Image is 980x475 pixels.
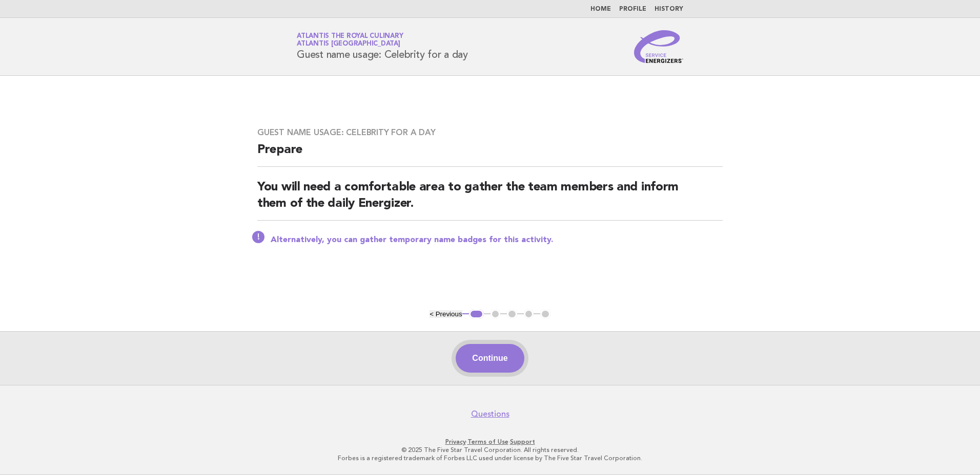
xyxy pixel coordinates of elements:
p: © 2025 The Five Star Travel Corporation. All rights reserved. [176,446,804,454]
p: Forbes is a registered trademark of Forbes LLC used under license by The Five Star Travel Corpora... [176,454,804,462]
button: 1 [469,309,484,319]
p: · · [176,438,804,446]
a: Terms of Use [467,438,508,445]
h1: Guest name usage: Celebrity for a day [297,33,468,60]
h2: You will need a comfortable area to gather the team members and inform them of the daily Energizer. [257,179,723,221]
a: History [655,6,683,12]
p: Alternatively, you can gather temporary name badges for this activity. [271,235,723,245]
a: Profile [619,6,646,12]
h3: Guest name usage: Celebrity for a day [257,127,723,138]
a: Questions [471,409,509,419]
button: < Previous [430,310,462,318]
a: Home [590,6,611,12]
a: Privacy [445,438,466,445]
a: Support [510,438,535,445]
span: Atlantis [GEOGRAPHIC_DATA] [297,41,400,48]
a: Atlantis the Royal CulinaryAtlantis [GEOGRAPHIC_DATA] [297,33,403,47]
img: Service Energizers [634,30,683,63]
h2: Prepare [257,142,723,167]
button: Continue [456,344,524,373]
